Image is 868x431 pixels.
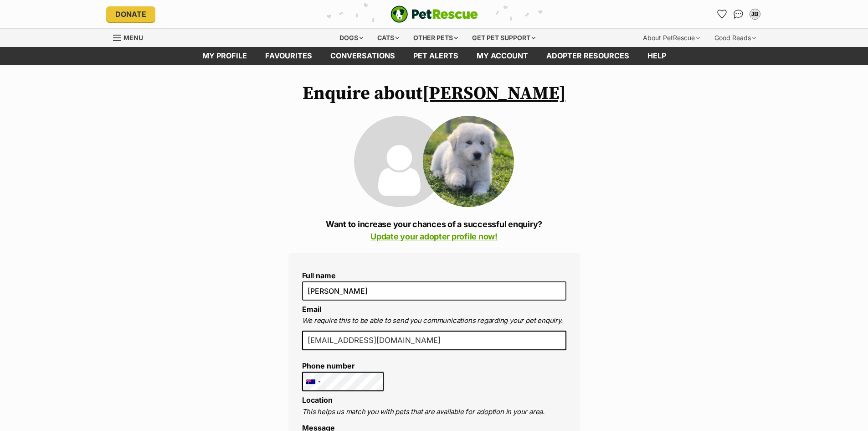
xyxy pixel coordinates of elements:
a: Pet alerts [404,47,467,65]
a: PetRescue [390,5,478,23]
a: Adopter resources [537,47,638,65]
button: My account [748,7,762,21]
a: Menu [113,29,149,45]
div: Good Reads [708,29,762,47]
div: Dogs [333,29,370,47]
label: Email [302,305,321,314]
a: Favourites [256,47,321,65]
ul: Account quick links [715,7,762,21]
span: Menu [123,34,143,42]
label: Full name [302,271,566,280]
p: We require this to be able to send you communications regarding your pet enquiry. [302,316,566,326]
div: JB [750,10,760,19]
p: This helps us match you with pets that are available for adoption in your area. [302,407,566,417]
div: Other pets [407,29,464,47]
h1: Enquire about [288,83,580,104]
a: My account [467,47,537,65]
img: chat-41dd97257d64d25036548639549fe6c8038ab92f7586957e7f3b1b290dea8141.svg [734,10,743,19]
a: My profile [193,47,256,65]
div: Get pet support [466,29,542,47]
img: logo-e224e6f780fb5917bec1dbf3a21bbac754714ae5b6737aabdf751b685950b380.svg [390,5,478,23]
input: E.g. Jimmy Chew [302,281,566,301]
label: Phone number [302,362,384,370]
div: About PetRescue [637,29,706,47]
a: [PERSON_NAME] [422,82,566,105]
a: conversations [321,47,404,65]
a: Update your adopter profile now! [370,232,498,241]
a: Favourites [715,7,729,21]
a: Help [638,47,675,65]
a: Conversations [731,7,746,21]
div: Cats [371,29,406,47]
div: Australia: +61 [303,372,324,391]
p: Want to increase your chances of a successful enquiry? [288,218,580,243]
label: Location [302,395,333,405]
img: Larry [423,116,514,207]
a: Donate [106,6,155,22]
